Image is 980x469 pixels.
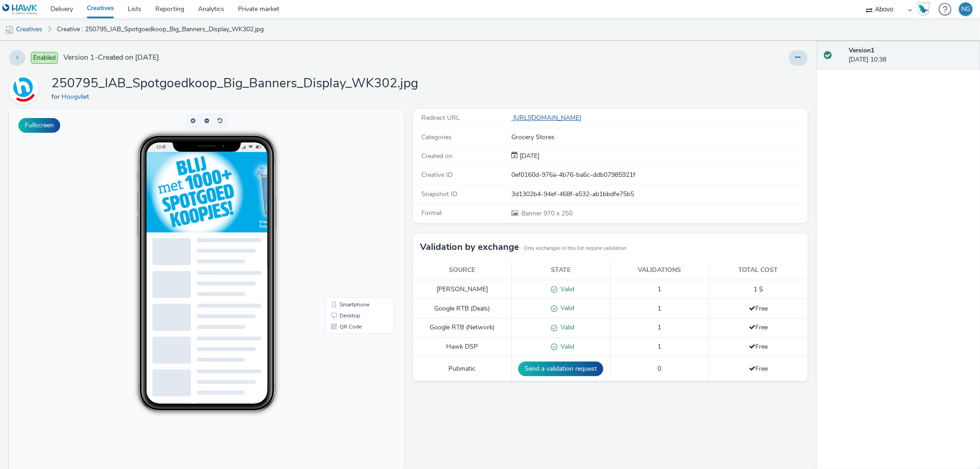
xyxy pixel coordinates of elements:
a: Creative : 250795_IAB_Spotgoedkoop_Big_Banners_Display_WK302.jpg [52,18,268,40]
h3: Validation by exchange [420,240,519,254]
span: Snapshot ID [421,190,457,198]
span: 1 [657,323,661,332]
div: Grocery Stores [511,133,806,142]
span: Version 1 - Created on [DATE] [63,52,159,63]
span: 970 x 250 [521,209,572,218]
span: Free [749,342,768,351]
a: [URL][DOMAIN_NAME] [511,113,585,122]
span: Desktop [330,204,351,209]
td: [PERSON_NAME] [413,280,512,299]
span: Free [749,364,768,373]
td: Pubmatic [413,356,512,381]
a: Hoogvliet [9,85,42,94]
div: NG [961,2,970,16]
span: Banner [521,209,544,218]
span: Format [421,209,442,217]
span: 0 [657,364,661,373]
img: undefined Logo [2,4,38,15]
th: Validations [610,261,709,280]
span: Free [749,323,768,332]
td: Google RTB (Network) [413,318,512,338]
span: 1 [657,285,661,294]
div: [DATE] 10:38 [849,46,973,65]
span: [DATE] [518,152,539,160]
th: Total cost [709,261,808,280]
span: Redirect URL [421,113,460,122]
small: Only exchanges in this list require validation [524,245,626,252]
td: Hawk DSP [413,338,512,357]
h1: 250795_IAB_Spotgoedkoop_Big_Banners_Display_WK302.jpg [51,75,418,92]
th: Source [413,261,512,280]
span: Enabled [31,52,58,64]
img: Advertisement preview [137,43,449,124]
span: for [51,92,62,101]
span: Valid [557,304,574,312]
a: Hoogvliet [62,92,93,101]
div: 3d1302b4-94ef-468f-a532-ab1bbdfe75b5 [511,190,806,199]
button: Send a validation request [518,362,603,376]
th: State [511,261,610,280]
div: Creation 23 July 2025, 10:38 [518,152,539,161]
div: 0ef0160d-976a-4b76-ba6c-ddb07985921f [511,170,806,180]
span: Categories [421,133,452,141]
span: Free [749,304,768,313]
span: Created on [421,152,453,160]
strong: Version 1 [849,46,874,55]
img: mobile [5,25,14,34]
span: Valid [557,285,574,294]
span: QR Code [330,215,352,220]
img: Hawk Academy [917,2,930,17]
span: Valid [557,342,574,351]
span: 13:45 [147,35,157,40]
span: Smartphone [330,193,360,198]
li: QR Code [318,212,383,223]
button: Fullscreen [18,118,60,133]
li: Smartphone [318,190,383,201]
td: Google RTB (Deals) [413,299,512,318]
span: Valid [557,323,574,332]
span: 1 [657,304,661,313]
span: 1 [657,342,661,351]
span: 1 $ [753,285,763,294]
img: Hoogvliet [11,76,37,103]
span: Creative ID [421,170,453,179]
a: Hawk Academy [917,2,934,17]
li: Desktop [318,201,383,212]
